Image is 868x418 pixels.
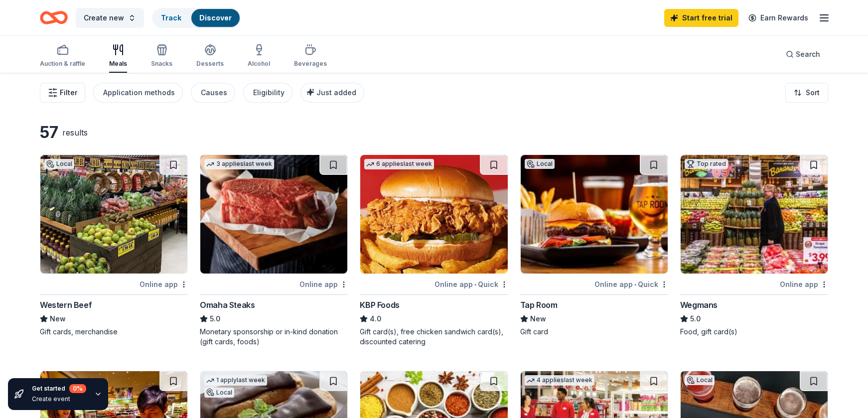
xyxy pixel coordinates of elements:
span: 5.0 [210,313,220,325]
button: Filter [40,83,85,103]
a: Image for Omaha Steaks 3 applieslast weekOnline appOmaha Steaks5.0Monetary sponsorship or in-kind... [200,154,348,347]
div: results [62,127,88,139]
div: Online app Quick [594,278,668,290]
div: Alcohol [248,60,270,68]
button: Create new [76,8,144,28]
div: Gift card(s), free chicken sandwich card(s), discounted catering [360,327,508,347]
button: Application methods [93,83,183,103]
a: Discover [199,13,232,22]
a: Image for KBP Foods6 applieslast weekOnline app•QuickKBP Foods4.0Gift card(s), free chicken sandw... [360,154,508,347]
div: Meals [109,60,127,68]
div: Get started [32,384,86,393]
button: Desserts [196,40,224,73]
a: Image for Western BeefLocalOnline appWestern BeefNewGift cards, merchandise [40,154,188,337]
span: Filter [60,87,77,99]
div: Eligibility [253,87,285,99]
span: 4.0 [370,313,381,325]
span: 5.0 [690,313,701,325]
span: • [474,280,476,288]
div: Wegmans [680,299,718,311]
div: Online app Quick [434,278,508,290]
div: Local [204,388,234,398]
div: Desserts [196,60,224,68]
a: Earn Rewards [742,9,814,27]
a: Image for WegmansTop ratedOnline appWegmans5.0Food, gift card(s) [680,154,828,337]
a: Home [40,6,68,29]
button: Just added [300,83,364,103]
span: New [530,313,546,325]
div: Local [685,375,715,385]
img: Image for Wegmans [681,155,828,274]
button: Alcohol [248,40,270,73]
img: Image for Omaha Steaks [200,155,347,274]
div: 6 applies last week [364,159,434,169]
a: Start free trial [664,9,738,27]
div: Create event [32,395,86,403]
div: Gift cards, merchandise [40,327,188,337]
button: Sort [785,83,828,103]
span: Create new [84,12,124,24]
img: Image for Tap Room [521,155,668,274]
div: Gift card [520,327,668,337]
span: Sort [806,87,820,99]
a: Track [161,13,181,22]
button: TrackDiscover [152,8,241,28]
div: 57 [40,123,58,142]
div: Online app [780,278,828,290]
div: Omaha Steaks [200,299,255,311]
div: 1 apply last week [204,375,267,386]
div: Local [44,159,74,169]
div: Local [525,159,555,169]
span: • [634,280,636,288]
button: Search [778,44,828,64]
button: Auction & raffle [40,40,85,73]
div: Top rated [685,159,728,169]
span: Search [796,48,820,60]
img: Image for KBP Foods [360,155,507,274]
span: New [50,313,66,325]
div: Online app [299,278,348,290]
div: Application methods [103,87,175,99]
button: Eligibility [243,83,292,103]
div: Monetary sponsorship or in-kind donation (gift cards, foods) [200,327,348,347]
button: Meals [109,40,127,73]
span: Just added [316,88,356,97]
a: Image for Tap RoomLocalOnline app•QuickTap RoomNewGift card [520,154,668,337]
div: 4 applies last week [525,375,594,386]
div: Snacks [151,60,172,68]
button: Beverages [294,40,327,73]
div: Tap Room [520,299,558,311]
div: 3 applies last week [204,159,274,169]
div: Beverages [294,60,327,68]
div: 0 % [69,384,86,393]
div: Online app [140,278,188,290]
div: Food, gift card(s) [680,327,828,337]
div: Western Beef [40,299,92,311]
img: Image for Western Beef [40,155,187,274]
button: Causes [191,83,235,103]
div: Auction & raffle [40,60,85,68]
div: Causes [201,87,227,99]
div: KBP Foods [360,299,399,311]
button: Snacks [151,40,172,73]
